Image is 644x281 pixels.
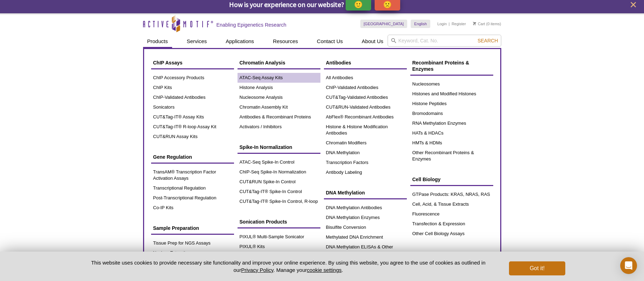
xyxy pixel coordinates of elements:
[238,215,320,228] a: Sonication Products
[307,267,341,273] button: cookie settings
[151,221,234,235] a: Sample Preparation
[153,225,199,231] span: Sample Preparation
[410,219,493,229] a: Transfection & Expression
[324,83,407,92] a: ChIP-Validated Antibodies
[151,203,234,213] a: Co-IP Kits
[238,232,320,242] a: PIXUL® Multi-Sample Sonicator
[151,56,234,69] a: ChIP Assays
[217,22,286,28] h2: Enabling Epigenetics Research
[412,177,441,182] span: Cell Biology
[240,60,285,66] span: Chromatin Analysis
[410,247,493,267] a: LightSwitch Luciferase Reporter Assay System Reagents
[473,22,476,25] img: Your Cart
[151,248,234,258] a: Nuclear Extraction
[412,251,488,263] span: LightSwitch Luciferase Reporter Assay System Reagents
[410,199,493,209] a: Cell, Acid, & Tissue Extracts
[151,238,234,248] a: Tissue Prep for NGS Assays
[151,92,234,102] a: ChIP-Validated Antibodies
[410,89,493,99] a: Histones and Modified Histones
[410,79,493,89] a: Nucleosomes
[324,222,407,232] a: Bisulfite Conversion
[410,128,493,138] a: HATs & HDACs
[238,122,320,132] a: Activators / Inhibitors
[238,187,320,197] a: CUT&Tag-IT® Spike-In Control
[620,257,637,274] div: Open Intercom Messenger
[326,190,365,196] span: DNA Methylation
[629,0,638,9] button: close
[238,92,320,102] a: Nucleosome Analysis
[324,242,407,258] a: DNA Methylation ELISAs & Other Assays
[324,138,407,148] a: Chromatin Modifiers
[324,167,407,177] a: Antibody Labeling
[151,112,234,122] a: CUT&Tag-IT® Assay Kits
[238,83,320,92] a: Histone Analysis
[183,35,211,48] a: Services
[410,148,493,164] a: Other Recombinant Proteins & Enzymes
[221,35,258,48] a: Applications
[410,229,493,239] a: Other Cell Biology Assays
[410,190,493,199] a: GTPase Products: KRAS, NRAS, RAS
[151,122,234,132] a: CUT&Tag-IT® R-loop Assay Kit
[151,132,234,142] a: CUT&RUN Assay Kits
[324,158,407,167] a: Transcription Factors
[473,21,485,26] a: Cart
[477,38,498,43] span: Search
[238,177,320,187] a: CUT&RUN Spike-In Control
[153,154,192,160] span: Gene Regulation
[238,56,320,69] a: Chromatin Analysis
[360,20,408,28] a: [GEOGRAPHIC_DATA]
[151,102,234,112] a: Sonicators
[151,83,234,92] a: ChIP Kits
[151,167,234,183] a: TransAM® Transcription Factor Activation Assays
[324,148,407,158] a: DNA Methylation
[324,73,407,83] a: All Antibodies
[153,60,183,66] span: ChIP Assays
[411,20,430,28] a: English
[509,261,565,275] button: Got it!
[238,140,320,154] a: Spike-In Normalization
[324,102,407,112] a: CUT&RUN-Validated Antibodies
[324,203,407,213] a: DNA Methylation Antibodies
[269,35,302,48] a: Resources
[238,167,320,177] a: ChIP-Seq Spike-In Normalization
[238,102,320,112] a: Chromatin Assembly Kit
[238,73,320,83] a: ATAC-Seq Assay Kits
[240,144,292,150] span: Spike-In Normalization
[151,150,234,164] a: Gene Regulation
[151,183,234,193] a: Transcriptional Regulation
[238,242,320,252] a: PIXUL® Kits
[241,267,273,273] a: Privacy Policy
[79,259,498,274] p: This website uses cookies to provide necessary site functionality and improve your online experie...
[324,112,407,122] a: AbFlex® Recombinant Antibodies
[143,35,172,48] a: Products
[410,173,493,186] a: Cell Biology
[324,56,407,69] a: Antibodies
[412,60,469,72] span: Recombinant Proteins & Enzymes
[410,138,493,148] a: HMTs & HDMs
[358,35,388,48] a: About Us
[475,37,500,44] button: Search
[324,213,407,222] a: DNA Methylation Enzymes
[324,186,407,199] a: DNA Methylation
[388,35,501,47] input: Keyword, Cat. No.
[326,60,351,66] span: Antibodies
[238,157,320,167] a: ATAC-Seq Spike-In Control
[324,92,407,102] a: CUT&Tag-Validated Antibodies
[238,197,320,206] a: CUT&Tag-IT® Spike-In Control, R-loop
[410,209,493,219] a: Fluorescence
[238,112,320,122] a: Antibodies & Recombinant Proteins
[324,122,407,138] a: Histone & Histone Modification Antibodies
[437,21,447,26] a: Login
[324,232,407,242] a: Methylated DNA Enrichment
[240,219,287,225] span: Sonication Products
[151,73,234,83] a: ChIP Accessory Products
[410,109,493,118] a: Bromodomains
[473,20,501,28] li: (0 items)
[151,193,234,203] a: Post-Transcriptional Regulation
[449,20,450,28] li: |
[410,118,493,128] a: RNA Methylation Enzymes
[452,21,466,26] a: Register
[410,99,493,109] a: Histone Peptides
[410,56,493,76] a: Recombinant Proteins & Enzymes
[313,35,347,48] a: Contact Us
